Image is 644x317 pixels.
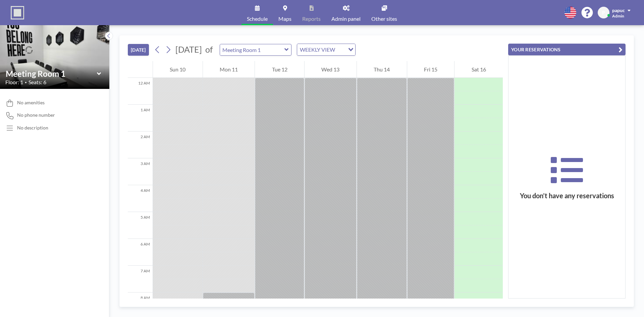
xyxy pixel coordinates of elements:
[331,16,361,21] span: Admin panel
[175,44,202,54] span: [DATE]
[128,266,153,293] div: 7 AM
[128,44,149,56] button: [DATE]
[17,112,55,118] span: No phone number
[17,125,48,131] div: No description
[29,79,46,86] span: Seats: 6
[255,61,304,78] div: Tue 12
[5,79,23,86] span: Floor: 1
[11,6,24,19] img: organization-logo
[612,7,625,13] span: papuc
[371,16,397,21] span: Other sites
[508,44,626,55] button: YOUR RESERVATIONS
[25,80,27,85] span: •
[17,100,45,106] span: No amenities
[220,44,284,55] input: Meeting Room 1
[128,105,153,131] div: 1 AM
[299,45,336,54] span: WEEKLY VIEW
[297,44,355,55] div: Search for option
[247,16,268,21] span: Schedule
[454,61,503,78] div: Sat 16
[128,185,153,212] div: 4 AM
[305,61,357,78] div: Wed 13
[128,131,153,158] div: 2 AM
[128,239,153,266] div: 6 AM
[128,212,153,239] div: 5 AM
[203,61,255,78] div: Mon 11
[153,61,203,78] div: Sun 10
[128,158,153,185] div: 3 AM
[278,16,291,21] span: Maps
[602,10,605,16] span: P
[302,16,321,21] span: Reports
[6,69,97,78] input: Meeting Room 1
[612,13,624,18] span: Admin
[205,44,213,55] span: of
[128,78,153,105] div: 12 AM
[337,45,344,54] input: Search for option
[357,61,407,78] div: Thu 14
[508,192,625,200] h3: You don’t have any reservations
[407,61,454,78] div: Fri 15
